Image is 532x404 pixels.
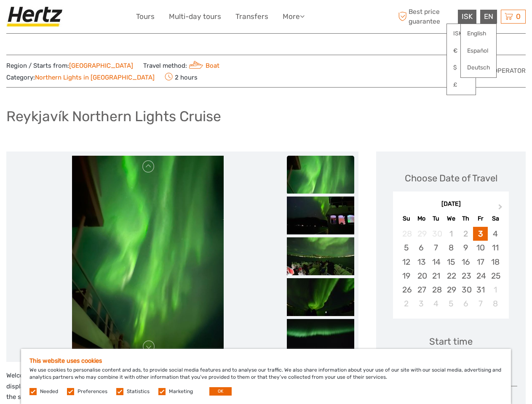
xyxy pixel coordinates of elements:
[399,255,414,269] div: Choose Sunday, October 12th, 2025
[414,297,429,311] div: Choose Monday, November 3rd, 2025
[69,62,133,69] a: [GEOGRAPHIC_DATA]
[429,241,444,255] div: Choose Tuesday, October 7th, 2025
[287,278,354,316] img: 0867b662472941ffb5a3e2493512b085_slider_thumbnail.jpeg
[414,241,429,255] div: Choose Monday, October 6th, 2025
[40,388,58,395] label: Needed
[287,237,354,275] img: 4c88b3599d8d4ce98cfebb3ef0ea77cf_slider_thumbnail.jpeg
[458,297,473,311] div: Choose Thursday, November 6th, 2025
[414,213,429,224] div: Mo
[473,255,488,269] div: Choose Friday, October 17th, 2025
[169,388,193,395] label: Marketing
[399,213,414,224] div: Su
[414,269,429,283] div: Choose Monday, October 20th, 2025
[414,255,429,269] div: Choose Monday, October 13th, 2025
[458,213,473,224] div: Th
[287,319,354,357] img: ced83e8aa3974041b12362134a1db7fd_slider_thumbnail.jpeg
[72,156,224,358] img: 63cd3a5b5c46438f9777928a0060350d_main_slider.jpeg
[444,213,458,224] div: We
[488,241,503,255] div: Choose Saturday, October 11th, 2025
[209,387,232,396] button: OK
[6,61,133,70] span: Region / Starts from:
[6,6,66,27] img: Hertz
[488,227,503,241] div: Choose Saturday, October 4th, 2025
[461,43,496,58] a: Español
[6,370,358,403] p: Welcome aboard this 1,5-2,5 hr. winter cruise in search of the incredible Aurora Borealis. Experi...
[287,156,354,194] img: 63cd3a5b5c46438f9777928a0060350d_slider_thumbnail.jpeg
[399,241,414,255] div: Choose Sunday, October 5th, 2025
[429,255,444,269] div: Choose Tuesday, October 14th, 2025
[169,11,221,23] a: Multi-day tours
[473,283,488,297] div: Choose Friday, October 31st, 2025
[35,74,155,81] a: Northern Lights in [GEOGRAPHIC_DATA]
[447,43,476,58] a: €
[12,15,95,21] p: We're away right now. Please check back later!
[461,26,496,41] a: English
[429,335,473,348] div: Start time
[143,59,219,71] span: Travel method:
[414,227,429,241] div: Not available Monday, September 29th, 2025
[287,197,354,234] img: b31b1fa60c22488aa93d235f8a56fce7_slider_thumbnail.jpeg
[399,269,414,283] div: Choose Sunday, October 19th, 2025
[495,202,508,215] button: Next Month
[414,283,429,297] div: Choose Monday, October 27th, 2025
[429,227,444,241] div: Not available Tuesday, September 30th, 2025
[458,241,473,255] div: Choose Thursday, October 9th, 2025
[393,200,509,209] div: [DATE]
[458,227,473,241] div: Not available Thursday, October 2nd, 2025
[235,11,268,23] a: Transfers
[399,297,414,311] div: Choose Sunday, November 2nd, 2025
[429,297,444,311] div: Choose Tuesday, November 4th, 2025
[488,269,503,283] div: Choose Saturday, October 25th, 2025
[6,108,221,125] h1: Reykjavík Northern Lights Cruise
[399,283,414,297] div: Choose Sunday, October 26th, 2025
[488,255,503,269] div: Choose Saturday, October 18th, 2025
[405,172,497,185] div: Choose Date of Travel
[473,297,488,311] div: Choose Friday, November 7th, 2025
[473,269,488,283] div: Choose Friday, October 24th, 2025
[429,213,444,224] div: Tu
[458,269,473,283] div: Choose Thursday, October 23rd, 2025
[429,283,444,297] div: Choose Tuesday, October 28th, 2025
[444,283,458,297] div: Choose Wednesday, October 29th, 2025
[444,227,458,241] div: Not available Wednesday, October 1st, 2025
[458,255,473,269] div: Choose Thursday, October 16th, 2025
[462,12,473,21] span: ISK
[447,77,476,93] a: £
[78,388,107,395] label: Preferences
[396,227,506,311] div: month 2025-10
[447,60,476,75] a: $
[444,241,458,255] div: Choose Wednesday, October 8th, 2025
[399,227,414,241] div: Not available Sunday, September 28th, 2025
[429,269,444,283] div: Choose Tuesday, October 21st, 2025
[480,10,497,24] div: EN
[97,13,107,23] button: Open LiveChat chat widget
[21,349,511,404] div: We use cookies to personalise content and ads, to provide social media features and to analyse ou...
[165,71,198,83] span: 2 hours
[444,297,458,311] div: Choose Wednesday, November 5th, 2025
[488,283,503,297] div: Choose Saturday, November 1st, 2025
[187,62,219,69] a: Boat
[473,241,488,255] div: Choose Friday, October 10th, 2025
[127,388,150,395] label: Statistics
[283,11,305,23] a: More
[29,357,503,364] h5: This website uses cookies
[461,60,496,75] a: Deutsch
[488,213,503,224] div: Sa
[488,297,503,311] div: Choose Saturday, November 8th, 2025
[396,7,456,26] span: Best price guarantee
[458,283,473,297] div: Choose Thursday, October 30th, 2025
[515,12,522,21] span: 0
[444,269,458,283] div: Choose Wednesday, October 22nd, 2025
[444,255,458,269] div: Choose Wednesday, October 15th, 2025
[473,213,488,224] div: Fr
[136,11,155,23] a: Tours
[447,26,476,41] a: ISK
[473,227,488,241] div: Choose Friday, October 3rd, 2025
[6,73,155,82] span: Category:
